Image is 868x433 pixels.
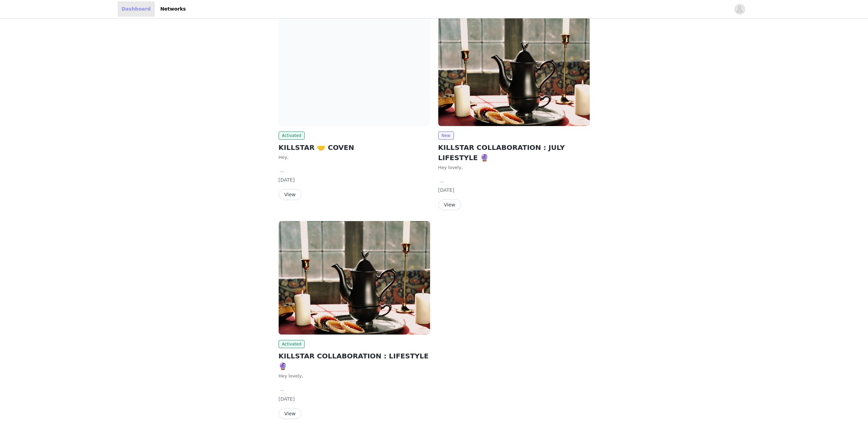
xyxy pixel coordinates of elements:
[736,4,743,15] div: avatar
[279,340,305,348] span: Activated
[118,1,155,17] a: Dashboard
[279,177,295,183] span: [DATE]
[279,13,430,126] img: KILLSTAR - EU
[279,221,430,335] img: KILLSTAR - EU
[438,13,590,126] img: KILLSTAR - EU
[279,189,301,200] button: View
[156,1,190,17] a: Networks
[438,202,461,207] a: View
[279,408,301,419] button: View
[279,154,430,161] p: Hey,
[438,199,461,210] button: View
[279,373,430,380] p: Hey lovely,
[438,142,590,163] h2: KILLSTAR COLLABORATION : JULY LIFESTYLE 🔮
[279,132,305,140] span: Activated
[279,411,301,416] a: View
[279,351,430,371] h2: KILLSTAR COLLABORATION : LIFESTYLE 🔮
[438,164,590,171] p: Hey lovely,
[279,142,430,153] h2: KILLSTAR 🤝 COVEN
[279,396,295,402] span: [DATE]
[438,187,454,193] span: [DATE]
[279,192,301,197] a: View
[438,132,454,140] span: New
